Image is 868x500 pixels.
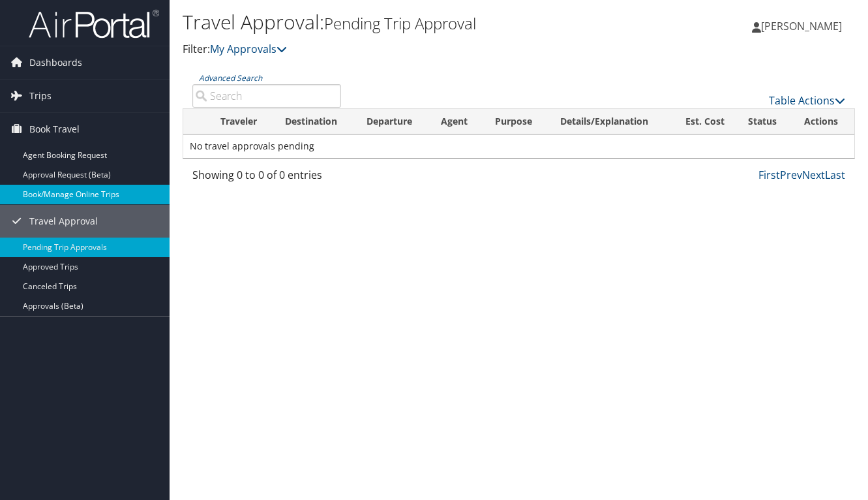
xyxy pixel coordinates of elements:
a: My Approvals [210,42,287,56]
a: [PERSON_NAME] [752,7,855,46]
td: No travel approvals pending [183,134,854,158]
a: Advanced Search [199,72,262,84]
div: Showing 0 to 0 of 0 entries [192,167,341,189]
th: Purpose [483,109,548,134]
small: Pending Trip Approval [324,12,476,34]
th: Est. Cost: activate to sort column ascending [669,109,736,134]
th: Status: activate to sort column ascending [736,109,792,134]
span: Book Travel [29,113,80,146]
th: Details/Explanation [548,109,668,134]
th: Departure: activate to sort column ascending [355,109,429,134]
span: Dashboards [29,46,82,79]
a: Prev [780,168,802,182]
th: Traveler: activate to sort column ascending [209,109,273,134]
a: Table Actions [769,93,845,108]
a: First [758,168,780,182]
h1: Travel Approval: [183,8,631,36]
p: Filter: [183,41,631,58]
input: Advanced Search [192,84,341,108]
span: Travel Approval [29,205,98,238]
a: Last [825,168,845,182]
span: [PERSON_NAME] [761,19,842,33]
span: Trips [29,80,52,112]
img: airportal-logo.png [29,8,159,39]
th: Destination: activate to sort column ascending [273,109,355,134]
a: Next [802,168,825,182]
th: Agent [429,109,483,134]
th: Actions [792,109,854,134]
